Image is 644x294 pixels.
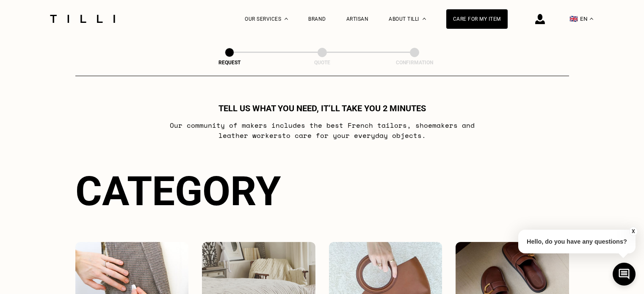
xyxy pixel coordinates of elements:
div: Quote [280,60,365,66]
span: 🇬🇧 [569,15,578,23]
a: Artisan [346,16,369,22]
img: menu déroulant [590,18,593,20]
img: Tilli seamstress service logo [47,15,118,23]
div: Request [187,60,272,66]
div: Category [75,168,569,215]
h1: Tell us what you need, it’ll take you 2 minutes [218,103,426,113]
a: Care for my item [446,9,508,29]
img: Dropdown menu [285,18,288,20]
p: Hello, do you have any questions? [518,230,636,253]
p: Our community of makers includes the best French tailors , shoemakers and leather workers to care... [154,120,490,140]
img: About dropdown menu [423,18,426,20]
div: Confirmation [372,60,457,66]
img: login icon [535,14,545,24]
button: X [629,227,638,236]
a: Brand [308,16,326,22]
